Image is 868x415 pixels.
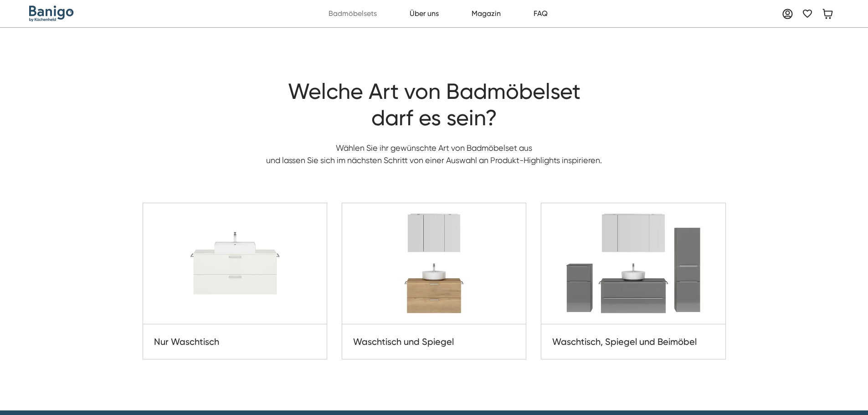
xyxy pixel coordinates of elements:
a: Über uns [405,5,444,23]
a: FAQ [529,5,553,23]
a: Waschtisch und Spiegel [342,203,526,359]
p: Wählen Sie ihr gewünschte Art von Badmöbelset aus und lassen Sie sich im nächsten Schritt von ein... [259,142,609,166]
a: Magazin [467,5,506,23]
a: Waschtisch, Spiegel und Beimöbel [541,203,725,359]
a: Badmöbelsets [324,5,382,23]
h1: Welche Art von Badmöbelset darf es sein? [259,78,609,131]
h3: Waschtisch, Spiegel und Beimöbel [552,335,714,348]
h3: Nur Waschtisch [154,335,316,348]
a: Nur Waschtisch [143,203,327,359]
h3: Waschtisch und Spiegel [353,335,515,348]
a: home [29,5,74,22]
